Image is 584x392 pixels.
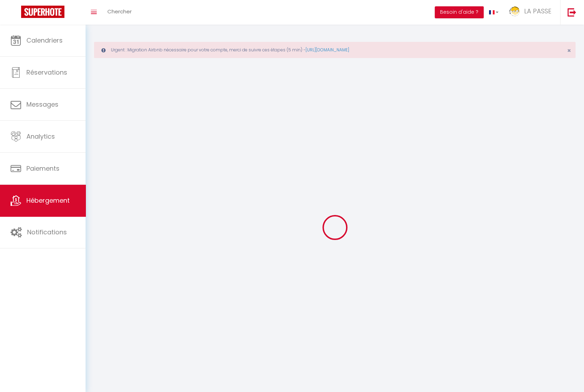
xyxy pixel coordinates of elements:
[567,8,576,17] img: logout
[509,6,520,16] img: ...
[26,36,63,45] span: Calendriers
[6,3,27,24] button: Ouvrir le widget de chat LiveChat
[26,196,70,205] span: Hébergement
[567,46,571,55] span: ×
[26,100,58,109] span: Messages
[94,42,576,58] div: Urgent : Migration Airbnb nécessaire pour votre compte, merci de suivre ces étapes (5 min) -
[567,48,571,54] button: Close
[27,228,67,236] span: Notifications
[26,68,67,77] span: Réservations
[107,8,132,15] span: Chercher
[26,164,59,173] span: Paiements
[21,6,64,18] img: Super Booking
[435,6,484,18] button: Besoin d'aide ?
[524,7,551,15] span: LA PASSE
[26,132,55,141] span: Analytics
[306,47,349,53] a: [URL][DOMAIN_NAME]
